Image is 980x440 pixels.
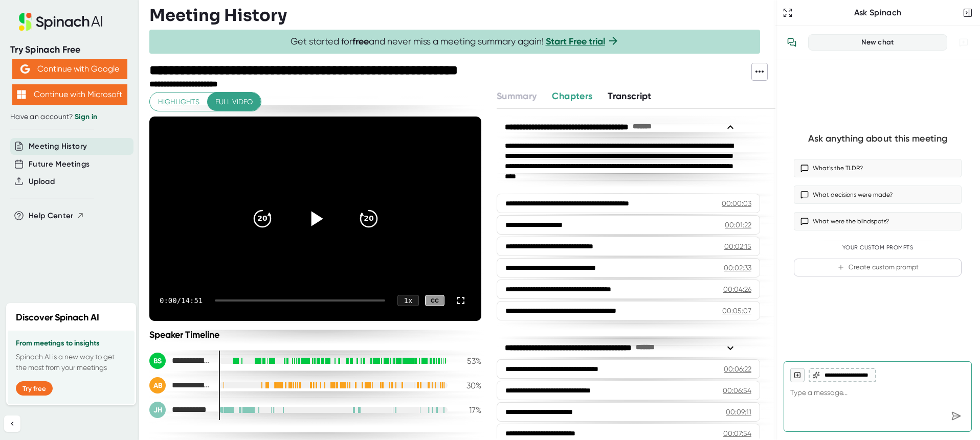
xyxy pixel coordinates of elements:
[215,96,253,108] span: Full video
[724,263,751,273] div: 00:02:33
[29,210,84,222] button: Help Center
[12,59,127,79] button: Continue with Google
[552,89,592,103] button: Chapters
[725,220,751,230] div: 00:01:22
[291,36,619,48] span: Get started for and never miss a meeting summary again!
[16,352,126,373] p: Spinach AI is a new way to get the most from your meetings
[961,6,975,20] button: Close conversation sidebar
[808,133,947,145] div: Ask anything about this meeting
[207,92,261,111] button: Full video
[815,38,941,47] div: New chat
[782,32,802,53] button: View conversation history
[795,8,961,18] div: Ask Spinach
[10,112,129,122] div: Have an account?
[16,339,126,348] h3: From meetings to insights
[29,158,90,170] button: Future Meetings
[794,244,962,251] div: Your Custom Prompts
[150,92,208,111] button: Highlights
[425,295,444,307] div: CC
[497,89,537,103] button: Summary
[149,329,481,340] div: Speaker Timeline
[149,6,287,25] h3: Meeting History
[456,381,481,390] div: 30 %
[723,284,751,294] div: 00:04:26
[497,90,537,102] span: Summary
[456,405,481,415] div: 17 %
[794,259,962,276] button: Create custom prompt
[12,84,127,105] button: Continue with Microsoft
[781,6,795,20] button: Expand to Ask Spinach page
[29,210,74,222] span: Help Center
[352,36,369,47] b: free
[149,402,166,418] div: JH
[20,64,30,74] img: Aehbyd4JwY73AAAAAElFTkSuQmCC
[546,36,605,47] a: Start Free trial
[608,90,652,102] span: Transcript
[722,306,751,316] div: 00:05:07
[149,377,166,393] div: AB
[726,407,751,417] div: 00:09:11
[724,364,751,374] div: 00:06:22
[149,377,211,393] div: Ann Bruzewski
[29,176,55,188] button: Upload
[723,428,751,438] div: 00:07:54
[552,90,592,102] span: Chapters
[29,141,87,152] button: Meeting History
[4,415,20,432] button: Collapse sidebar
[158,96,199,108] span: Highlights
[724,241,751,251] div: 00:02:15
[722,198,751,209] div: 00:00:03
[947,407,965,425] div: Send message
[608,89,652,103] button: Transcript
[160,296,203,305] div: 0:00 / 14:51
[16,311,99,325] h2: Discover Spinach AI
[149,353,166,369] div: BS
[16,381,53,396] button: Try free
[794,212,962,230] button: What were the blindspots?
[10,44,129,56] div: Try Spinach Free
[456,356,481,366] div: 53 %
[794,186,962,204] button: What decisions were made?
[723,385,751,396] div: 00:06:54
[149,402,211,418] div: Jessie Hund
[794,159,962,177] button: What’s the TLDR?
[75,112,97,121] a: Sign in
[149,353,211,369] div: Brandon Schmitzer
[397,295,419,306] div: 1 x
